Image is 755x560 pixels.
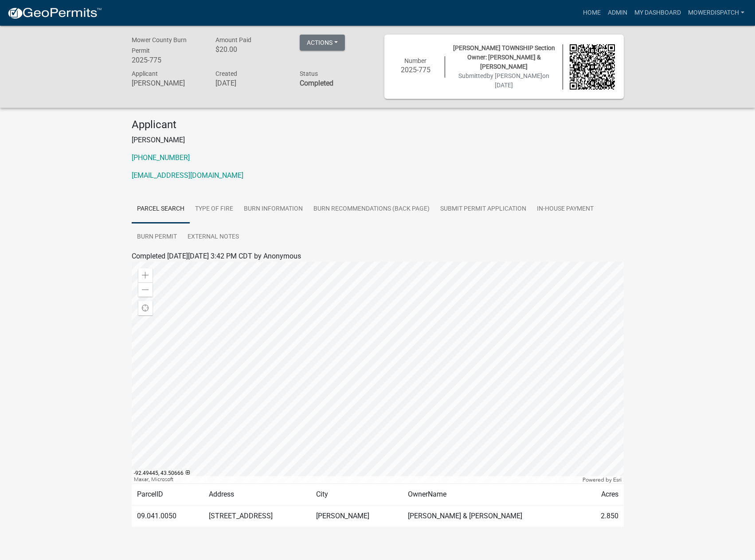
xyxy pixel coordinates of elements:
[311,505,403,527] td: [PERSON_NAME]
[613,477,622,483] a: Esri
[132,476,580,483] div: Maxar, Microsoft
[404,57,426,64] span: Number
[583,505,623,527] td: 2.850
[570,44,615,90] img: QR code
[132,505,204,527] td: 09.041.0050
[300,79,333,87] strong: Completed
[579,4,604,21] a: Home
[132,36,187,54] span: Mower County Burn Permit
[132,153,190,162] a: [PHONE_NUMBER]
[393,66,438,74] h6: 2025-775
[311,484,403,505] td: City
[300,35,345,51] button: Actions
[487,72,542,79] span: by [PERSON_NAME]
[453,44,555,70] span: [PERSON_NAME] TOWNSHIP Section Owner: [PERSON_NAME] & [PERSON_NAME]
[580,476,624,483] div: Powered by
[403,484,583,505] td: OwnerName
[203,484,311,505] td: Address
[308,195,435,223] a: Burn Recommendations (Back Page)
[132,70,158,77] span: Applicant
[532,195,599,223] a: In-House Payment
[583,484,623,505] td: Acres
[132,484,204,505] td: ParcelID
[132,118,624,131] h4: Applicant
[132,223,182,251] a: Burn Permit
[239,195,308,223] a: Burn Information
[458,72,549,89] span: Submitted on [DATE]
[631,4,685,21] a: My Dashboard
[215,36,251,43] span: Amount Paid
[132,79,203,87] h6: [PERSON_NAME]
[132,252,301,260] span: Completed [DATE][DATE] 3:42 PM CDT by Anonymous
[138,301,153,315] div: Find my location
[132,56,203,64] h6: 2025-775
[132,135,624,145] p: [PERSON_NAME]
[215,70,237,77] span: Created
[203,505,311,527] td: [STREET_ADDRESS]
[138,268,153,282] div: Zoom in
[685,4,748,21] a: MowerDispatch
[300,70,318,77] span: Status
[182,223,244,251] a: External Notes
[215,79,286,87] h6: [DATE]
[403,505,583,527] td: [PERSON_NAME] & [PERSON_NAME]
[604,4,631,21] a: Admin
[435,195,532,223] a: Submit Permit Application
[138,282,153,297] div: Zoom out
[190,195,239,223] a: Type Of Fire
[215,45,286,54] h6: $20.00
[132,195,190,223] a: Parcel search
[132,171,243,180] a: [EMAIL_ADDRESS][DOMAIN_NAME]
